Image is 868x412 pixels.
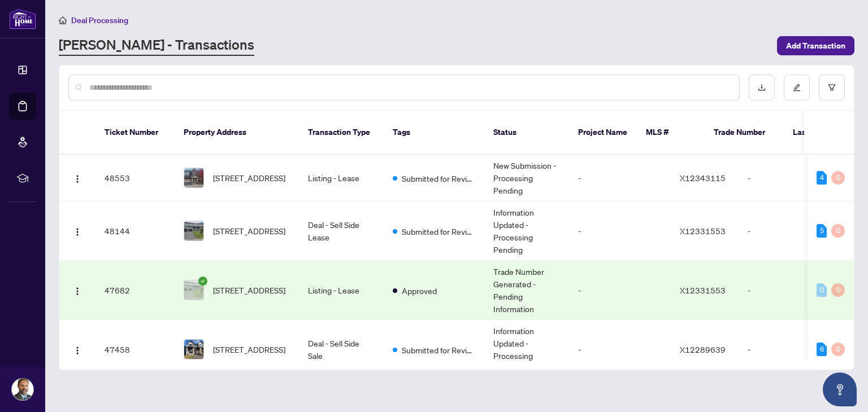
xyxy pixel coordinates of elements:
[680,344,726,354] span: X12289639
[73,227,82,236] img: Logo
[819,74,845,100] button: filter
[299,201,384,261] td: Deal - Sell Side Lease
[73,174,82,183] img: Logo
[198,277,207,286] span: check-circle
[213,343,285,356] span: [STREET_ADDRESS]
[484,155,569,201] td: New Submission - Processing Pending
[402,284,437,297] span: Approved
[9,8,36,29] img: logo
[569,155,671,201] td: -
[184,168,203,187] img: thumbnail-img
[831,283,845,297] div: 0
[739,155,818,201] td: -
[569,261,671,320] td: -
[68,169,86,187] button: Logo
[402,344,475,356] span: Submitted for Review
[739,201,818,261] td: -
[184,221,203,240] img: thumbnail-img
[758,84,766,91] span: download
[96,111,175,155] th: Ticket Number
[484,111,569,155] th: Status
[68,281,86,299] button: Logo
[384,111,484,155] th: Tags
[637,111,705,155] th: MLS #
[73,287,82,296] img: Logo
[817,283,827,297] div: 0
[784,74,810,100] button: edit
[96,261,175,320] td: 47682
[680,285,726,295] span: X12331553
[569,201,671,261] td: -
[739,261,818,320] td: -
[184,340,203,359] img: thumbnail-img
[484,201,569,261] td: Information Updated - Processing Pending
[817,171,827,185] div: 4
[831,171,845,185] div: 0
[817,343,827,356] div: 6
[484,320,569,379] td: Information Updated - Processing Pending
[484,261,569,320] td: Trade Number Generated - Pending Information
[175,111,299,155] th: Property Address
[823,372,857,406] button: Open asap
[68,222,86,240] button: Logo
[213,284,285,296] span: [STREET_ADDRESS]
[777,36,854,55] button: Add Transaction
[828,84,836,91] span: filter
[569,320,671,379] td: -
[749,74,775,100] button: download
[793,84,801,91] span: edit
[59,36,254,56] a: [PERSON_NAME] - Transactions
[71,15,128,25] span: Deal Processing
[299,155,384,201] td: Listing - Lease
[680,226,726,236] span: X12331553
[213,225,285,237] span: [STREET_ADDRESS]
[402,172,475,185] span: Submitted for Review
[831,224,845,238] div: 0
[299,261,384,320] td: Listing - Lease
[739,320,818,379] td: -
[73,346,82,355] img: Logo
[299,320,384,379] td: Deal - Sell Side Sale
[817,224,827,238] div: 5
[68,340,86,358] button: Logo
[184,280,203,300] img: thumbnail-img
[213,172,285,184] span: [STREET_ADDRESS]
[786,37,845,55] span: Add Transaction
[96,155,175,201] td: 48553
[705,111,784,155] th: Trade Number
[96,320,175,379] td: 47458
[299,111,384,155] th: Transaction Type
[96,201,175,261] td: 48144
[402,225,475,238] span: Submitted for Review
[680,173,726,183] span: X12343115
[12,379,33,400] img: Profile Icon
[59,16,67,24] span: home
[569,111,637,155] th: Project Name
[831,343,845,356] div: 0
